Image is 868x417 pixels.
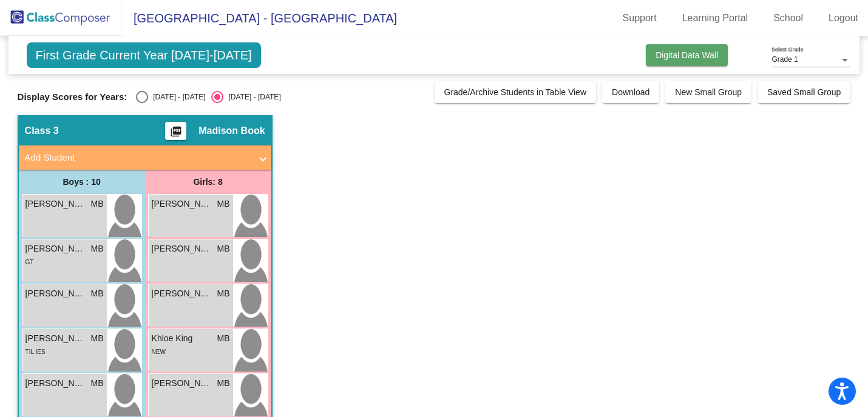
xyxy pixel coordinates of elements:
[665,81,751,103] button: New Small Group
[18,92,127,102] span: Display Scores for Years:
[602,81,659,103] button: Download
[435,81,597,103] button: Grade/Archive Students in Table View
[217,332,230,345] span: MB
[217,377,230,390] span: MB
[148,92,205,102] div: [DATE] - [DATE]
[819,8,868,28] a: Logout
[152,377,212,390] span: [PERSON_NAME]
[217,242,230,255] span: MB
[25,242,86,255] span: [PERSON_NAME] [PERSON_NAME]
[767,87,841,97] span: Saved Small Group
[121,8,397,28] span: [GEOGRAPHIC_DATA] - [GEOGRAPHIC_DATA]
[169,125,183,142] mat-icon: picture_as_pdf
[223,92,280,102] div: [DATE] - [DATE]
[656,50,718,60] span: Digital Data Wall
[19,170,145,194] div: Boys : 10
[91,332,104,345] span: MB
[25,259,34,265] span: GT
[25,198,86,210] span: [PERSON_NAME]
[27,42,261,68] span: First Grade Current Year [DATE]-[DATE]
[613,8,666,28] a: Support
[91,242,104,255] span: MB
[152,349,166,355] span: NEW
[675,87,742,97] span: New Small Group
[25,151,251,165] mat-panel-title: Add Student
[145,170,271,194] div: Girls: 8
[25,332,86,345] span: [PERSON_NAME]
[152,332,212,345] span: Khloe King
[152,198,212,210] span: [PERSON_NAME]
[612,87,649,97] span: Download
[165,122,186,140] button: Print Students Details
[217,287,230,300] span: MB
[25,349,46,355] span: TIL IES
[25,287,86,300] span: [PERSON_NAME] [PERSON_NAME]
[444,87,587,97] span: Grade/Archive Students in Table View
[673,8,758,28] a: Learning Portal
[764,8,813,28] a: School
[152,242,212,255] span: [PERSON_NAME]
[136,91,280,103] mat-radio-group: Select an option
[646,44,728,66] button: Digital Data Wall
[19,145,271,170] mat-expansion-panel-header: Add Student
[91,287,104,300] span: MB
[217,198,230,210] span: MB
[91,198,104,210] span: MB
[152,287,212,300] span: [PERSON_NAME]
[25,125,59,137] span: Class 3
[771,55,798,64] span: Grade 1
[25,377,86,390] span: [PERSON_NAME]
[758,81,850,103] button: Saved Small Group
[198,125,265,137] span: Madison Book
[91,377,104,390] span: MB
